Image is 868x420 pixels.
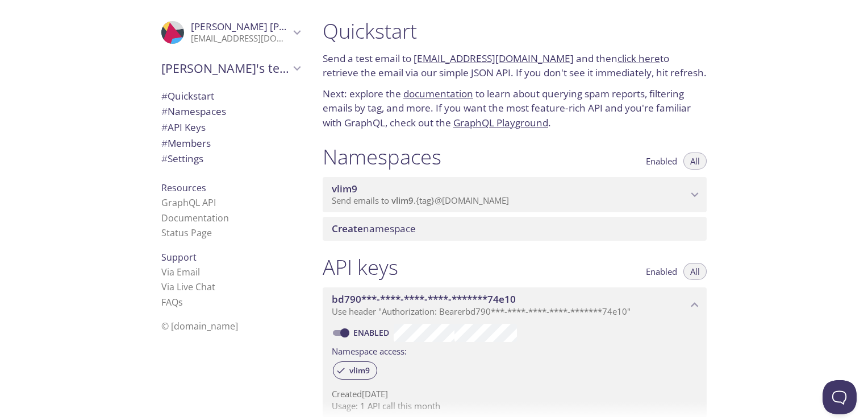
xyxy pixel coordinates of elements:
span: Quickstart [161,89,214,102]
span: [PERSON_NAME]'s team [161,60,290,76]
a: [EMAIL_ADDRESS][DOMAIN_NAME] [414,52,574,65]
div: Team Settings [152,151,309,167]
span: s [178,296,183,308]
h1: Namespaces [323,144,441,170]
div: Create namespace [323,217,707,241]
a: Enabled [352,327,394,338]
span: Members [161,137,211,150]
span: # [161,89,168,102]
div: vlim9 namespace [323,177,707,212]
span: Settings [161,152,203,165]
p: Next: explore the to learn about querying spam reports, filtering emails by tag, and more. If you... [323,87,707,130]
span: Namespaces [161,105,226,118]
p: Usage: 1 API call this month [332,400,698,412]
iframe: Help Scout Beacon - Open [823,380,857,414]
div: Members [152,135,309,151]
span: # [161,121,168,134]
span: Create [332,222,363,235]
a: Documentation [161,212,229,224]
a: click here [617,52,660,65]
span: Support [161,251,197,263]
p: Send a test email to and then to retrieve the email via our simple JSON API. If you don't see it ... [323,51,707,80]
span: # [161,137,168,150]
button: All [683,263,707,280]
span: API Keys [161,121,206,134]
a: Via Email [161,266,200,278]
p: [EMAIL_ADDRESS][DOMAIN_NAME] [191,33,290,44]
div: Gustav Herold [152,14,309,51]
span: vlim9 [391,195,414,206]
span: © [DOMAIN_NAME] [161,320,238,332]
div: vlim9 [333,361,377,380]
span: vlim9 [332,182,357,195]
span: # [161,105,168,118]
div: API Keys [152,120,309,135]
h1: API keys [323,254,398,280]
a: Via Live Chat [161,281,215,293]
div: Quickstart [152,88,309,104]
span: # [161,152,168,165]
button: All [683,153,707,170]
span: vlim9 [343,365,377,376]
span: Resources [161,182,206,194]
label: Namespace access: [332,342,407,359]
button: Enabled [639,153,684,170]
a: documentation [403,87,473,100]
button: Enabled [639,263,684,280]
div: Namespaces [152,104,309,120]
a: GraphQL Playground [453,116,548,129]
span: [PERSON_NAME] [PERSON_NAME] [191,20,347,33]
span: Send emails to . {tag} @[DOMAIN_NAME] [332,195,509,206]
a: Status Page [161,227,212,239]
span: namespace [332,222,416,235]
div: Gustav's team [152,53,309,83]
p: Created [DATE] [332,388,698,400]
a: FAQ [161,296,183,308]
h1: Quickstart [323,18,707,44]
a: GraphQL API [161,196,216,209]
